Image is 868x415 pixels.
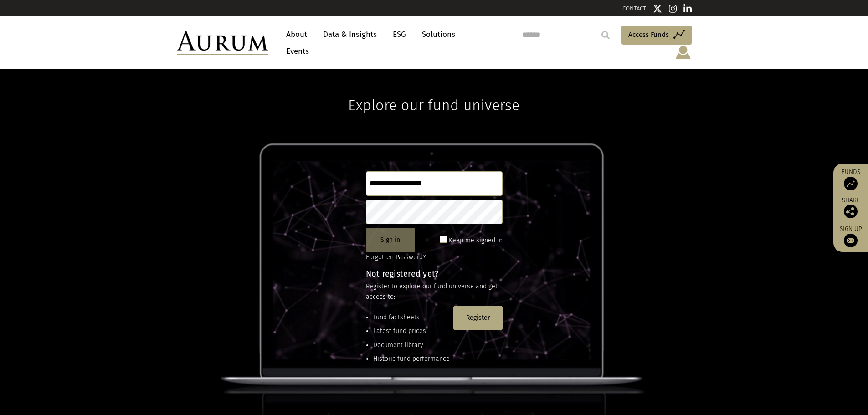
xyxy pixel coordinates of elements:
li: Fund factsheets [373,313,450,323]
img: Linkedin icon [683,4,692,13]
a: Access Funds [621,26,692,45]
span: Access Funds [628,29,669,40]
img: Sign up to our newsletter [844,234,858,247]
li: Latest fund prices [373,326,450,336]
img: Twitter icon [653,4,662,13]
a: CONTACT [622,5,646,12]
a: ESG [388,26,411,43]
a: Data & Insights [318,26,381,43]
a: Solutions [417,26,460,43]
p: Register to explore our fund universe and get access to: [366,282,503,302]
a: Funds [838,168,863,190]
h4: Not registered yet? [366,270,503,278]
div: Share [838,197,863,218]
input: Submit [596,26,615,44]
img: account-icon.svg [675,45,692,60]
button: Register [453,306,503,330]
img: Share this post [844,205,858,218]
button: Sign in [366,228,415,252]
li: Document library [373,340,450,350]
a: Events [282,43,309,60]
img: Instagram icon [669,4,677,13]
img: Aurum [177,31,268,55]
a: About [282,26,312,43]
a: Forgotten Password? [366,253,426,261]
a: Sign up [838,225,863,247]
label: Keep me signed in [449,235,503,246]
h1: Explore our fund universe [348,69,519,114]
img: Access Funds [844,177,858,190]
li: Historic fund performance [373,354,450,364]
